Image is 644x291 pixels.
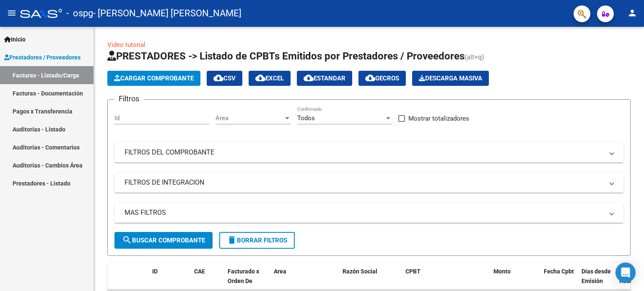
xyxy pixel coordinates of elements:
[582,268,611,284] span: Días desde Emisión
[114,173,623,193] mat-expansion-panel-header: FILTROS DE INTEGRACION
[114,203,623,223] mat-expansion-panel-header: MAS FILTROS
[107,50,465,62] span: PRESTADORES -> Listado de CPBTs Emitidos por Prestadores / Proveedores
[114,142,623,162] mat-expansion-panel-header: FILTROS DEL COMPROBANTE
[304,73,314,83] mat-icon: cloud_download
[125,208,603,217] mat-panel-title: MAS FILTROS
[107,71,200,86] button: Cargar Comprobante
[227,235,237,245] mat-icon: delete
[249,71,291,86] button: EXCEL
[343,268,377,275] span: Razón Social
[66,4,93,23] span: - ospg
[228,268,259,284] span: Facturado x Orden De
[216,114,283,122] span: Area
[114,75,194,82] span: Cargar Comprobante
[4,53,80,62] span: Prestadores / Proveedores
[493,268,511,275] span: Monto
[615,263,636,283] div: Open Intercom Messenger
[122,235,132,245] mat-icon: search
[213,75,236,82] span: CSV
[114,232,213,249] button: Buscar Comprobante
[194,268,205,275] span: CAE
[365,75,399,82] span: Gecros
[358,71,406,86] button: Gecros
[544,268,574,275] span: Fecha Cpbt
[412,71,489,86] button: Descarga Masiva
[419,75,482,82] span: Descarga Masiva
[405,268,421,275] span: CPBT
[408,113,469,124] span: Mostrar totalizadores
[304,75,345,82] span: Estandar
[7,8,17,18] mat-icon: menu
[412,71,489,86] app-download-masive: Descarga masiva de comprobantes (adjuntos)
[365,73,375,83] mat-icon: cloud_download
[627,8,637,18] mat-icon: person
[107,41,145,49] a: Video tutorial
[125,178,603,187] mat-panel-title: FILTROS DE INTEGRACION
[125,148,603,157] mat-panel-title: FILTROS DEL COMPROBANTE
[219,232,295,249] button: Borrar Filtros
[4,35,26,44] span: Inicio
[152,268,158,275] span: ID
[114,93,143,105] h3: Filtros
[297,71,352,86] button: Estandar
[122,237,205,244] span: Buscar Comprobante
[93,4,241,23] span: - [PERSON_NAME] [PERSON_NAME]
[297,114,315,122] span: Todos
[465,53,484,61] span: (alt+q)
[213,73,223,83] mat-icon: cloud_download
[227,237,287,244] span: Borrar Filtros
[619,268,643,284] span: Fecha Recibido
[255,75,284,82] span: EXCEL
[274,268,286,275] span: Area
[255,73,265,83] mat-icon: cloud_download
[207,71,242,86] button: CSV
